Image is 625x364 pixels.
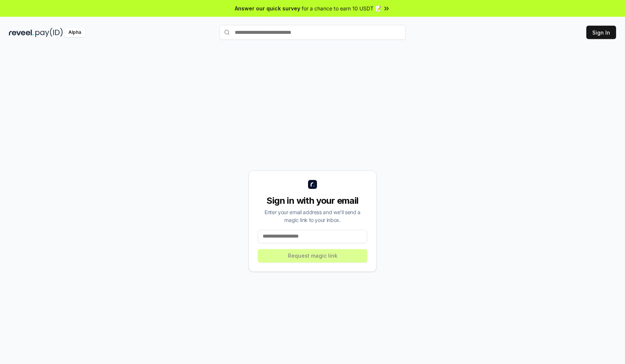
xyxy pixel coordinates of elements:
[308,180,317,189] img: logo_small
[586,26,616,39] button: Sign In
[258,195,367,207] div: Sign in with your email
[258,208,367,224] div: Enter your email address and we’ll send a magic link to your inbox.
[64,28,85,37] div: Alpha
[9,28,34,37] img: reveel_dark
[235,4,300,12] span: Answer our quick survey
[302,4,381,12] span: for a chance to earn 10 USDT 📝
[35,28,63,37] img: pay_id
